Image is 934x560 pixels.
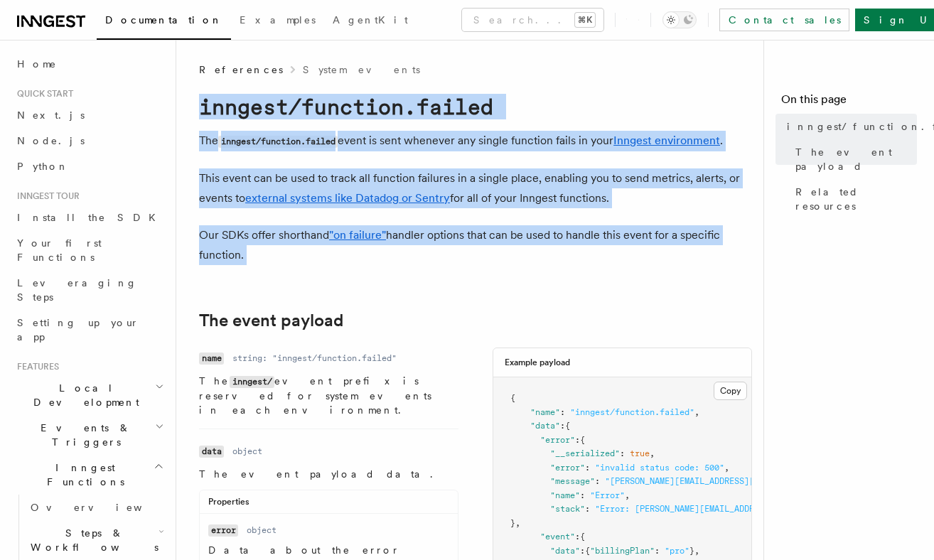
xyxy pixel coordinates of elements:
[199,131,752,151] p: The event is sent whenever any single function fails in your .
[17,161,69,172] span: Python
[575,13,595,27] kbd: ⌘K
[550,463,585,473] span: "error"
[11,205,167,230] a: Install the SDK
[585,546,590,556] span: {
[245,191,450,205] a: external systems like Datadog or Sentry
[232,446,262,457] dd: object
[200,496,458,514] div: Properties
[199,63,283,77] span: References
[17,277,137,303] span: Leveraging Steps
[790,179,917,219] a: Related resources
[795,185,917,213] span: Related resources
[590,490,625,500] span: "Error"
[11,88,73,99] span: Quick start
[694,407,699,417] span: ,
[662,11,697,28] button: Toggle dark mode
[105,14,222,26] span: Documentation
[724,463,729,473] span: ,
[324,4,417,38] a: AgentKit
[199,374,458,417] p: The event prefix is reserved for system events in each environment.
[11,51,167,77] a: Home
[11,102,167,128] a: Next.js
[580,532,585,542] span: {
[570,407,694,417] span: "inngest/function.failed"
[231,4,324,38] a: Examples
[795,145,917,173] span: The event payload
[540,435,575,445] span: "error"
[11,455,167,495] button: Inngest Functions
[580,435,585,445] span: {
[247,524,277,536] dd: object
[11,128,167,154] a: Node.js
[25,526,159,554] span: Steps & Workflows
[714,382,747,400] button: Copy
[613,134,720,147] a: Inngest environment
[11,375,167,415] button: Local Development
[31,502,177,513] span: Overview
[11,310,167,350] a: Setting up your app
[505,357,570,368] h3: Example payload
[17,57,57,71] span: Home
[575,435,580,445] span: :
[585,463,590,473] span: :
[595,463,724,473] span: "invalid status code: 500"
[11,154,167,179] a: Python
[25,520,167,560] button: Steps & Workflows
[199,352,224,365] code: name
[550,476,595,486] span: "message"
[719,9,849,31] a: Contact sales
[510,393,515,403] span: {
[199,311,343,330] a: The event payload
[462,9,603,31] button: Search...⌘K
[11,461,154,489] span: Inngest Functions
[515,518,520,528] span: ,
[694,546,699,556] span: ,
[11,381,155,409] span: Local Development
[781,114,917,139] a: inngest/function.failed
[11,415,167,455] button: Events & Triggers
[199,225,752,265] p: Our SDKs offer shorthand handler options that can be used to handle this event for a specific fun...
[333,14,408,26] span: AgentKit
[575,532,580,542] span: :
[530,407,560,417] span: "name"
[25,495,167,520] a: Overview
[510,518,515,528] span: }
[17,317,139,343] span: Setting up your app
[655,546,660,556] span: :
[199,168,752,208] p: This event can be used to track all function failures in a single place, enabling you to send met...
[199,446,224,458] code: data
[530,421,560,431] span: "data"
[329,228,386,242] a: "on failure"
[781,91,917,114] h4: On this page
[625,490,630,500] span: ,
[303,63,420,77] a: System events
[550,490,580,500] span: "name"
[585,504,590,514] span: :
[232,352,397,364] dd: string: "inngest/function.failed"
[240,14,316,26] span: Examples
[11,421,155,449] span: Events & Triggers
[560,421,565,431] span: :
[550,448,620,458] span: "__serialized"
[11,361,59,372] span: Features
[11,190,80,202] span: Inngest tour
[11,270,167,310] a: Leveraging Steps
[650,448,655,458] span: ,
[565,421,570,431] span: {
[580,546,585,556] span: :
[560,407,565,417] span: :
[550,546,580,556] span: "data"
[689,546,694,556] span: }
[580,490,585,500] span: :
[17,135,85,146] span: Node.js
[17,212,164,223] span: Install the SDK
[218,136,338,148] code: inngest/function.failed
[97,4,231,40] a: Documentation
[620,448,625,458] span: :
[790,139,917,179] a: The event payload
[17,109,85,121] span: Next.js
[11,230,167,270] a: Your first Functions
[17,237,102,263] span: Your first Functions
[540,532,575,542] span: "event"
[230,376,274,388] code: inngest/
